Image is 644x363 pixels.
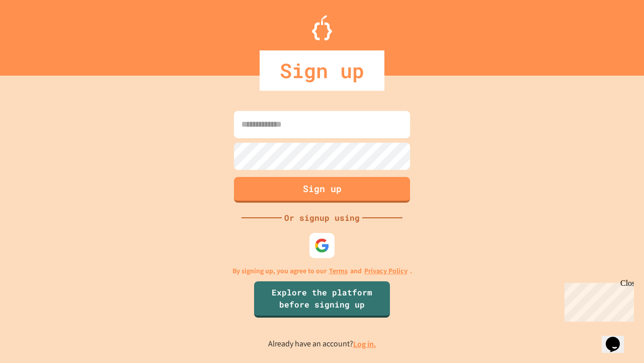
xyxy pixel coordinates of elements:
[312,15,332,40] img: Logo.svg
[282,212,362,224] div: Or signup using
[314,238,330,253] img: google-icon.svg
[560,279,634,322] iframe: chat widget
[329,266,348,276] a: Terms
[260,50,384,91] div: Sign up
[353,339,376,349] a: Log in.
[602,323,634,353] iframe: chat widget
[364,266,408,276] a: Privacy Policy
[268,338,376,350] p: Already have an account?
[232,266,412,276] p: By signing up, you agree to our and .
[254,281,390,318] a: Explore the platform before signing up
[4,4,69,64] div: Chat with us now!Close
[234,177,410,203] button: Sign up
